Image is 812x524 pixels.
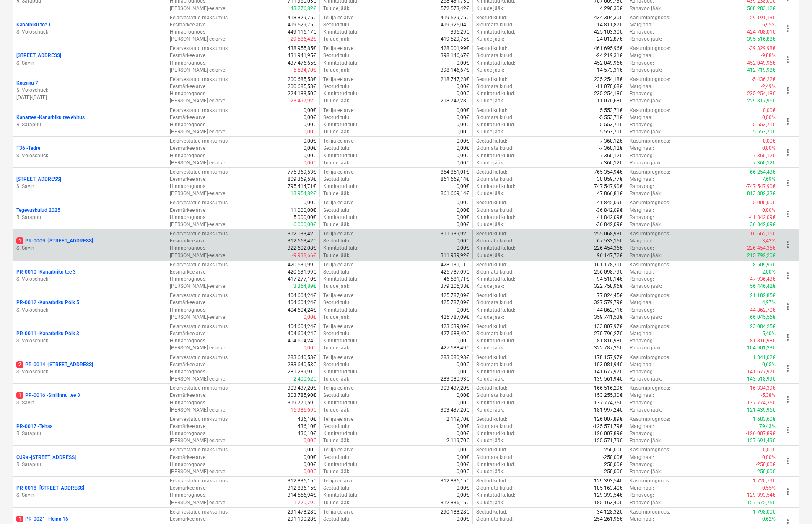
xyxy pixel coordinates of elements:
p: -6,95% [761,21,776,29]
p: Seotud kulud : [476,45,507,52]
p: -5 436,22€ [752,76,776,83]
p: Tulude jääk : [323,128,350,136]
p: Seotud tulu : [323,176,350,183]
p: Kanartee - Kanarbiku tee ehitus [16,114,85,121]
p: S. Savin [16,245,163,252]
p: 809 369,53€ [288,176,316,183]
p: Rahavoo jääk : [630,128,662,136]
p: R. Sarapuu [16,430,163,437]
p: Tulude jääk : [323,190,350,197]
p: 0,00€ [304,107,316,114]
p: Tulude jääk : [323,36,350,43]
p: 0,00€ [457,83,469,90]
span: more_vert [783,147,793,157]
p: 0,00€ [457,121,469,128]
p: [PERSON_NAME]-eelarve : [170,97,226,104]
p: 0,00€ [457,90,469,97]
p: Sidumata kulud : [476,83,514,90]
p: Seotud kulud : [476,107,507,114]
p: Sidumata kulud : [476,145,514,152]
p: Kinnitatud tulu : [323,60,358,67]
p: 425 103,30€ [594,29,623,36]
p: Rahavoo jääk : [630,5,662,12]
p: 398 146,67€ [441,52,469,59]
p: 7 360,12€ [600,152,623,159]
p: 775 369,53€ [288,169,316,176]
p: 7 360,12€ [600,138,623,145]
p: -424 708,01€ [746,29,776,36]
p: 0,00€ [457,207,469,214]
p: 47 866,81€ [597,190,623,197]
p: -235 254,18€ [746,90,776,97]
p: Kasumiprognoos : [630,45,670,52]
p: Eesmärkeelarve : [170,52,207,59]
p: Hinnaprognoos : [170,90,207,97]
p: Kasumiprognoos : [630,107,670,114]
p: Tulude jääk : [323,97,350,104]
p: -5 000,00€ [752,199,776,206]
p: S. Voloschuck [16,29,163,36]
p: -747 547,90€ [746,183,776,190]
p: Eelarvestatud maksumus : [170,138,229,145]
p: Tellija eelarve : [323,199,355,206]
p: Marginaal : [630,52,654,59]
p: 461 695,96€ [594,45,623,52]
p: 434 304,30€ [594,14,623,21]
p: 0,00€ [457,60,469,67]
span: 2 [16,361,23,368]
p: R. Sarapuu [16,461,163,468]
p: Kinnitatud tulu : [323,152,358,159]
p: Eelarvestatud maksumus : [170,14,229,21]
p: Tellija eelarve : [323,107,355,114]
span: more_vert [783,116,793,126]
p: S. Voloschuck [16,276,163,283]
p: 0,00€ [763,107,776,114]
p: [STREET_ADDRESS] [16,52,61,59]
div: Tegevuskulud 2025R. Sarapuu [16,207,163,221]
p: 5 553,71€ [600,121,623,128]
p: PR-0017 - Tehas [16,423,52,430]
p: Kinnitatud tulu : [323,29,358,36]
p: 5 000,00€ [293,214,316,221]
div: OJ9a -[STREET_ADDRESS]R. Sarapuu [16,454,163,468]
p: Sidumata kulud : [476,21,514,29]
p: Seotud tulu : [323,207,350,214]
p: 218 747,28€ [441,76,469,83]
p: 218 747,28€ [441,97,469,104]
p: R. Sarapuu [16,214,163,221]
p: [PERSON_NAME]-eelarve : [170,159,226,167]
p: PR-0021 - Heina 16 [16,516,68,523]
p: Kulude jääk : [476,190,504,197]
p: Tulude jääk : [323,5,350,12]
p: Kaasiku 7 [16,80,38,87]
div: Kaasiku 7S. Voloschuck[DATE]-[DATE] [16,80,163,101]
p: Kinnitatud kulud : [476,183,515,190]
p: Seotud tulu : [323,114,350,121]
p: Rahavoo jääk : [630,36,662,43]
span: more_vert [783,209,793,219]
p: -36 842,09€ [596,207,623,214]
p: 0,00€ [304,152,316,159]
p: Eelarvestatud maksumus : [170,199,229,206]
p: S. Savin [16,492,163,499]
p: Seotud tulu : [323,83,350,90]
p: 229 817,96€ [747,97,776,104]
p: Hinnaprognoos : [170,214,207,221]
p: 431 941,95€ [288,52,316,59]
p: 765 354,94€ [594,169,623,176]
p: [DATE] - [DATE] [16,94,163,101]
p: -29 586,42€ [289,36,316,43]
p: Tegevuskulud 2025 [16,207,60,214]
p: Marginaal : [630,176,654,183]
span: more_vert [783,363,793,373]
p: 0,00€ [304,159,316,167]
p: S. Voloschuck [16,152,163,159]
p: 200 685,58€ [288,83,316,90]
p: 419 529,75€ [288,21,316,29]
p: Kulude jääk : [476,128,504,136]
p: 428 001,99€ [441,45,469,52]
p: Marginaal : [630,114,654,121]
p: 41 842,09€ [597,199,623,206]
p: 0,00€ [304,199,316,206]
span: 1 [16,237,23,244]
